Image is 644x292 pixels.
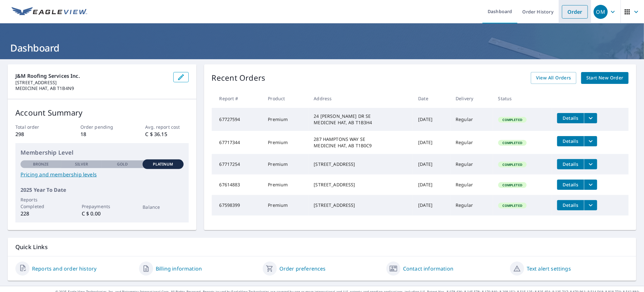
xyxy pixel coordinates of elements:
p: 298 [15,130,59,138]
td: Regular [450,131,493,154]
th: Product [263,89,309,108]
p: Silver [75,161,88,167]
td: Regular [450,108,493,131]
span: View All Orders [536,74,571,82]
a: Order [562,5,588,19]
p: Account Summary [15,107,189,118]
th: Address [309,89,413,108]
td: [DATE] [413,154,450,174]
p: Quick Links [15,243,629,251]
button: detailsBtn-67717344 [557,136,584,146]
a: Order preferences [279,265,326,272]
td: 67717254 [212,154,263,174]
td: 67727594 [212,108,263,131]
th: Report # [212,89,263,108]
p: Bronze [33,161,49,167]
button: detailsBtn-67717254 [557,159,584,169]
button: detailsBtn-67598399 [557,200,584,210]
p: C $ 36.15 [145,130,188,138]
span: Completed [499,183,526,187]
span: Completed [499,162,526,167]
div: OM [594,5,608,19]
td: Premium [263,174,309,195]
p: Order pending [80,124,124,130]
h1: Dashboard [8,41,636,54]
td: 67598399 [212,195,263,215]
td: [DATE] [413,174,450,195]
span: Completed [499,203,526,208]
button: filesDropdownBtn-67598399 [584,200,597,210]
td: [DATE] [413,131,450,154]
span: Completed [499,141,526,145]
p: 2025 Year To Date [21,186,184,194]
a: Pricing and membership levels [21,171,184,178]
td: Regular [450,154,493,174]
p: MEDICINE HAT, AB T1B4N9 [15,85,168,91]
div: [STREET_ADDRESS] [314,182,408,188]
td: Premium [263,195,309,215]
button: detailsBtn-67727594 [557,113,584,123]
a: Contact information [403,265,453,272]
button: filesDropdownBtn-67717344 [584,136,597,146]
th: Delivery [450,89,493,108]
p: Platinum [153,161,173,167]
img: EV Logo [12,7,87,17]
td: [DATE] [413,108,450,131]
button: filesDropdownBtn-67717254 [584,159,597,169]
span: Details [561,182,580,188]
button: filesDropdownBtn-67727594 [584,113,597,123]
div: 24 [PERSON_NAME] DR SE MEDICINE HAT, AB T1B3H4 [314,113,408,126]
td: Regular [450,195,493,215]
td: 67717344 [212,131,263,154]
p: Membership Level [21,148,184,157]
span: Details [561,202,580,208]
p: Balance [143,204,183,210]
th: Status [493,89,552,108]
p: [STREET_ADDRESS] [15,80,168,85]
p: J&M Roofing Services Inc. [15,72,168,80]
button: filesDropdownBtn-67614883 [584,180,597,190]
a: Text alert settings [527,265,571,272]
div: [STREET_ADDRESS] [314,161,408,167]
p: Reports Completed [21,196,61,210]
span: Details [561,138,580,144]
p: Total order [15,124,59,130]
a: Billing information [156,265,202,272]
a: Reports and order history [32,265,96,272]
p: Prepayments [82,203,122,210]
td: Premium [263,154,309,174]
td: 67614883 [212,174,263,195]
span: Details [561,115,580,121]
span: Details [561,161,580,167]
td: Regular [450,174,493,195]
p: 18 [80,130,124,138]
a: Start New Order [581,72,629,84]
a: View All Orders [531,72,576,84]
span: Start New Order [586,74,623,82]
p: C $ 0.00 [82,210,122,217]
p: Recent Orders [212,72,266,84]
div: 287 HAMPTONS WAY SE MEDICINE HAT, AB T1B0C9 [314,136,408,149]
td: Premium [263,108,309,131]
td: [DATE] [413,195,450,215]
div: [STREET_ADDRESS] [314,202,408,208]
td: Premium [263,131,309,154]
p: 228 [21,210,61,217]
p: Avg. report cost [145,124,188,130]
th: Date [413,89,450,108]
p: Gold [117,161,128,167]
span: Completed [499,118,526,122]
button: detailsBtn-67614883 [557,180,584,190]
